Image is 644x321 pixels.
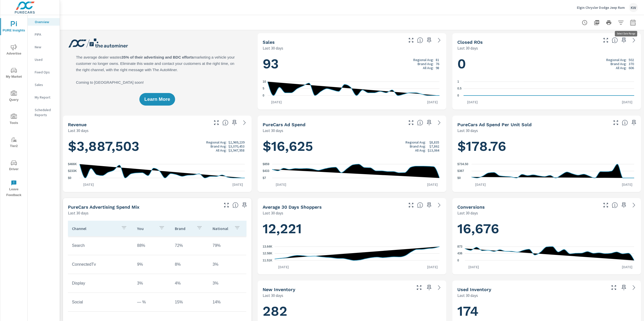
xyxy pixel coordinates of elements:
p: $3,070,453 [228,144,245,148]
span: Number of vehicles sold by the dealership over the selected date range. [Source: This data is sou... [417,37,423,43]
h1: $3,887,503 [68,138,247,155]
span: Save this to your personalized report [620,201,628,209]
p: [DATE] [424,182,441,187]
p: [DATE] [275,264,292,269]
p: $2,969,239 [228,140,245,144]
p: All Avg: [616,66,627,70]
text: 436 [457,252,462,255]
p: [DATE] [424,100,441,105]
p: Overview [35,19,56,24]
p: [DATE] [465,264,482,269]
p: 606 [629,66,634,70]
td: 9% [133,258,171,271]
span: My Market [2,67,26,80]
p: [DATE] [618,182,636,187]
button: Make Fullscreen [407,119,415,127]
div: PIPA [28,31,60,38]
td: 4% [171,277,209,290]
span: Save this to your personalized report [425,119,433,127]
p: Last 30 days [263,210,283,216]
td: 88% [133,239,171,252]
p: Last 30 days [68,210,89,216]
button: "Export Report to PDF" [592,18,602,28]
text: 0 [457,94,459,97]
text: $7 [263,176,266,180]
p: All Avg: [216,148,227,152]
p: You [137,226,155,231]
button: Make Fullscreen [222,201,230,209]
h5: Used Inventory [457,287,491,292]
text: $233K [68,169,77,173]
text: 0 [263,94,264,97]
div: Fixed Ops [28,68,60,76]
h5: PureCars Advertising Spend Mix [68,204,139,210]
td: — % [133,296,171,308]
td: 15% [171,296,209,308]
p: Brand Avg: [211,144,227,148]
p: Last 30 days [263,292,283,298]
span: Save this to your personalized report [425,36,433,44]
h1: 16,676 [457,220,636,237]
a: See more details in report [435,36,443,44]
p: Regional Avg: [413,58,434,62]
td: 3% [133,277,171,290]
span: PURE Insights [2,21,26,33]
span: Save this to your personalized report [425,284,433,292]
span: Total cost of media for all PureCars channels for the selected dealership group over the selected... [417,120,423,126]
div: Scheduled Reports [28,106,60,119]
h5: Average 30 Days Shoppers [263,204,322,210]
td: Search [68,239,133,252]
td: 3% [209,277,246,290]
span: This table looks at how you compare to the amount of budget you spend per channel as opposed to y... [232,202,238,208]
h1: 93 [263,55,441,72]
p: Scheduled Reports [35,107,56,117]
p: [DATE] [618,264,636,269]
h1: 282 [263,303,441,320]
span: Save this to your personalized report [620,284,628,292]
div: New [28,43,60,51]
p: Sales [35,82,56,87]
span: Save this to your personalized report [425,201,433,209]
p: Channel [72,226,117,231]
span: Tier2 [2,137,26,149]
p: 76 [436,62,439,66]
p: Regional Avg: [606,58,627,62]
h5: PureCars Ad Spend [263,122,305,127]
div: My Report [28,94,60,101]
span: Driver [2,160,26,172]
p: [DATE] [618,100,636,105]
p: All Avg: [415,148,426,152]
p: [DATE] [229,182,247,187]
p: Regional Avg: [206,140,227,144]
text: 0.5 [457,87,462,90]
p: National [213,226,230,231]
span: Save this to your personalized report [240,201,249,209]
p: Last 30 days [457,127,478,133]
p: [DATE] [272,182,290,187]
div: Sales [28,81,60,88]
a: See more details in report [240,119,249,127]
h1: 174 [457,303,636,320]
p: 370 [629,62,634,66]
button: Make Fullscreen [212,119,220,127]
p: Last 30 days [68,127,89,133]
span: Total sales revenue over the selected date range. [Source: This data is sourced from the dealer’s... [222,120,228,126]
a: See more details in report [435,201,443,209]
h1: 12,221 [263,220,441,237]
h5: Revenue [68,122,87,127]
p: [DATE] [464,100,481,105]
span: The number of dealer-specified goals completed by a visitor. [Source: This data is provided by th... [612,202,618,208]
span: Number of Repair Orders Closed by the selected dealership group over the selected time range. [So... [612,37,618,43]
text: 10 [263,80,266,83]
p: Brand Avg: [410,144,426,148]
text: $466K [68,162,77,166]
h5: Conversions [457,204,485,210]
text: $367 [457,169,464,173]
span: Leave Feedback [2,180,26,198]
td: 79% [209,239,246,252]
h5: Closed ROs [457,39,483,45]
text: $0 [68,176,71,180]
h1: 0 [457,55,636,72]
p: [DATE] [268,100,285,105]
span: Query [2,90,26,103]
